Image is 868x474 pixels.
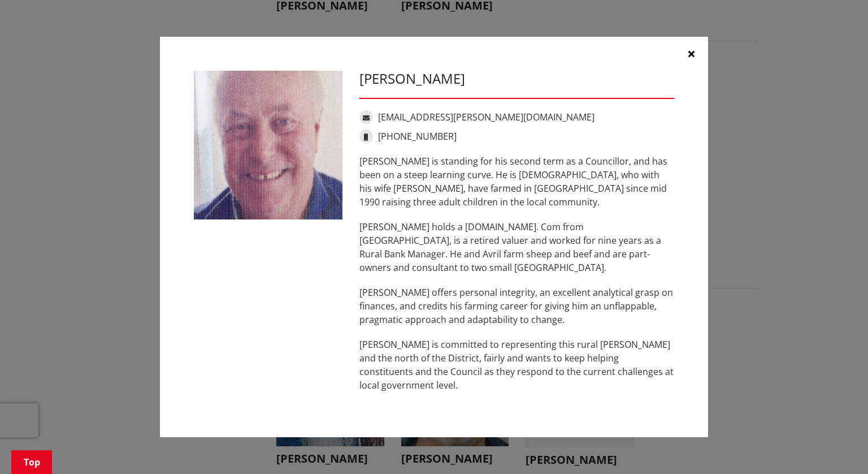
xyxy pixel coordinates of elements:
p: [PERSON_NAME] is standing for his second term as a Councillor, and has been on a steep learning c... [359,154,674,209]
iframe: Messenger Launcher [816,426,857,467]
p: [PERSON_NAME] holds a [DOMAIN_NAME]. Com from [GEOGRAPHIC_DATA], is a retired valuer and worked f... [359,220,674,274]
h3: [PERSON_NAME] [359,71,674,87]
a: Top [11,450,52,474]
a: [PHONE_NUMBER] [378,130,457,143]
a: [EMAIL_ADDRESS][PERSON_NAME][DOMAIN_NAME] [378,111,594,123]
p: [PERSON_NAME] offers personal integrity, an excellent analytical grasp on finances, and credits h... [359,286,674,326]
img: WO-W-AM__THOMSON_P__xVNpv [194,71,342,219]
p: [PERSON_NAME] is committed to representing this rural [PERSON_NAME] and the north of the District... [359,338,674,392]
